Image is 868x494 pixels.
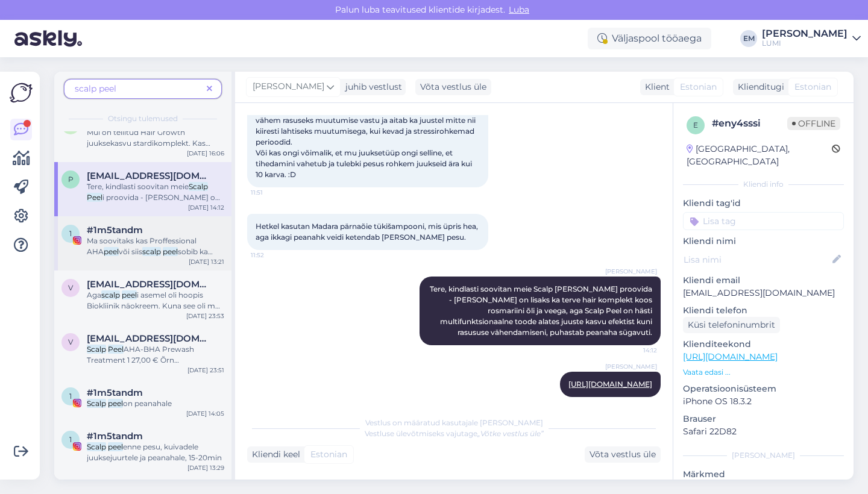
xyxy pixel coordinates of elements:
[108,399,123,408] mark: peel
[256,222,480,242] span: Hetkel kasutan Madara pärnaõie tükišampooni, mis üpris hea, aga ikkagi peanahk veidi ketendab [PE...
[69,392,72,401] span: 1
[163,247,178,256] mark: peel
[104,247,119,256] mark: peel
[87,399,106,408] mark: Scalp
[794,81,831,93] span: Estonian
[585,446,661,463] div: Võta vestlus üle
[87,225,143,236] span: #1m5tandm
[87,345,224,430] span: AHA-BHA Prewash Treatment 1 27,00 € Õrn meigieemaldi “Babyface” näole ja silmadele - 100ml Suurus...
[683,235,844,248] p: Kliendi nimi
[712,116,787,131] div: # eny4sssi
[640,81,670,93] div: Klient
[75,83,116,94] span: scalp peel
[588,28,711,49] div: Väljaspool tööaega
[683,383,844,395] p: Operatsioonisüsteem
[683,274,844,287] p: Kliendi email
[253,80,324,93] span: [PERSON_NAME]
[87,290,224,419] span: i asemel oli hoopis Biokliinik näokreem. Kuna see oli mul kunagi ostukorvis ja kaalusin seda, sii...
[187,463,224,472] div: [DATE] 13:29
[683,287,844,299] p: [EMAIL_ADDRESS][DOMAIN_NAME]
[683,413,844,425] p: Brauser
[693,120,698,130] span: e
[186,311,224,320] div: [DATE] 23:53
[733,81,784,93] div: Klienditugi
[187,149,224,158] div: [DATE] 16:06
[122,290,137,299] mark: peel
[87,290,101,299] span: Aga
[684,253,830,266] input: Lisa nimi
[142,247,161,256] mark: scalp
[568,380,652,389] a: [URL][DOMAIN_NAME]
[612,398,657,407] span: 14:12
[119,247,142,256] span: või siis
[108,113,178,124] span: Otsingu tulemused
[87,193,220,224] span: i proovida - [PERSON_NAME] on lisaks ka terve hair komplekt koos rosmariini õli ja veega, aga
[605,362,657,371] span: [PERSON_NAME]
[87,387,143,398] span: #1m5tandm
[683,468,844,481] p: Märkmed
[762,29,861,48] a: [PERSON_NAME]LUMI
[683,395,844,408] p: iPhone OS 18.3.2
[683,212,844,230] input: Lisa tag
[683,304,844,317] p: Kliendi telefon
[87,170,212,181] span: pilleriin.kiv@gmail.com
[687,143,832,168] div: [GEOGRAPHIC_DATA], [GEOGRAPHIC_DATA]
[87,345,106,354] mark: Scalp
[68,283,73,292] span: v
[101,290,120,299] mark: scalp
[505,4,533,15] span: Luba
[108,442,123,451] mark: peel
[87,431,143,442] span: #1m5tandm
[683,197,844,210] p: Kliendi tag'id
[189,257,224,266] div: [DATE] 13:21
[108,345,124,354] mark: Peel
[187,366,224,375] div: [DATE] 23:51
[415,79,491,95] div: Võta vestlus üle
[68,337,73,346] span: v
[310,448,347,461] span: Estonian
[251,188,296,197] span: 11:51
[683,317,780,333] div: Küsi telefoninumbrit
[247,448,300,461] div: Kliendi keel
[10,81,33,104] img: Askly Logo
[605,267,657,276] span: [PERSON_NAME]
[87,442,106,451] mark: Scalp
[762,29,848,39] div: [PERSON_NAME]
[477,429,544,438] i: „Võtke vestlus üle”
[683,450,844,461] div: [PERSON_NAME]
[123,399,172,408] span: on peanahale
[683,179,844,190] div: Kliendi info
[683,425,844,438] p: Safari 22D82
[680,81,717,93] span: Estonian
[87,333,212,344] span: vivimaar@gmail.com
[87,182,189,191] span: Tere, kindlasti soovitan meie
[186,409,224,418] div: [DATE] 14:05
[683,351,778,362] a: [URL][DOMAIN_NAME]
[787,117,840,130] span: Offline
[69,435,72,444] span: 1
[762,39,848,48] div: LUMI
[68,175,74,184] span: p
[87,279,212,290] span: vivimaar@gmail.com
[87,442,222,462] span: enne pesu, kuivadele juuksejuurtele ja peanahale, 15-20min
[430,284,654,337] span: Tere, kindlasti soovitan meie Scalp [PERSON_NAME] proovida - [PERSON_NAME] on lisaks ka terve hai...
[683,367,844,378] p: Vaata edasi ...
[341,81,402,93] div: juhib vestlust
[188,203,224,212] div: [DATE] 14:12
[683,338,844,351] p: Klienditeekond
[740,30,757,47] div: EM
[87,193,102,202] mark: Peel
[69,229,72,238] span: 1
[251,251,296,260] span: 11:52
[365,429,544,438] span: Vestluse ülevõtmiseks vajutage
[87,236,197,256] span: Ma soovitaks kas Proffessional AHA
[612,346,657,355] span: 14:12
[365,418,543,427] span: Vestlus on määratud kasutajale [PERSON_NAME]
[189,182,208,191] mark: Scalp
